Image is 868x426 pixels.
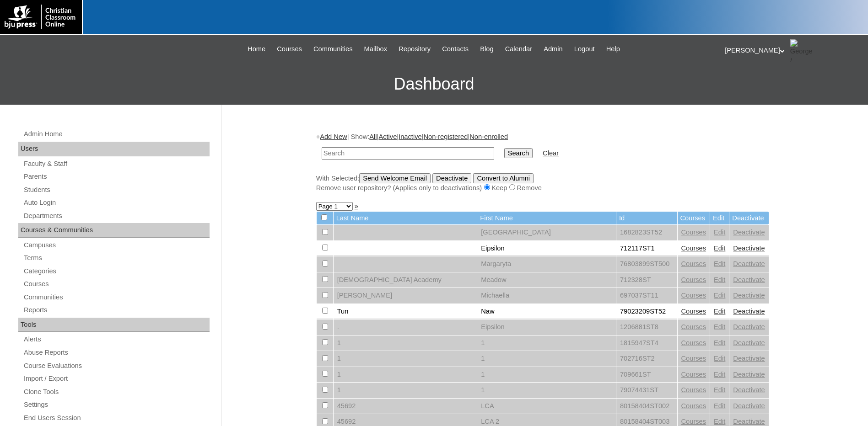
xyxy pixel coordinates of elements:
a: Deactivate [733,402,765,410]
a: Courses [681,371,706,378]
a: Home [243,44,270,54]
div: With Selected: [316,173,769,193]
td: Last Name [334,212,477,225]
td: LCA [477,399,616,414]
img: George / Distance Learning Online Staff [790,39,813,62]
a: Courses [681,308,706,315]
td: 76803899ST500 [616,256,677,272]
td: 1 [334,367,477,383]
a: Contacts [437,44,473,54]
img: logo-white.png [5,5,77,29]
span: Home [248,44,265,54]
a: Communities [309,44,357,54]
a: Courses [681,292,706,299]
a: Non-enrolled [469,133,508,140]
td: First Name [477,212,616,225]
td: 709661ST [616,367,677,383]
a: Deactivate [733,339,765,346]
span: Contacts [442,44,469,54]
a: Courses [272,44,307,54]
a: Courses [681,245,706,252]
a: Edit [714,371,725,378]
td: 697037ST11 [616,288,677,304]
td: Tun [334,304,477,319]
a: Admin [539,44,567,54]
a: Alerts [23,334,210,345]
td: Id [616,212,677,225]
a: Deactivate [733,418,765,425]
td: 712328ST [616,272,677,288]
a: » [355,202,358,210]
a: Edit [714,260,725,267]
a: Import / Export [23,373,210,384]
a: Edit [714,386,725,394]
td: 712117ST1 [616,241,677,256]
div: + | Show: | | | | [316,132,769,192]
a: End Users Session [23,412,210,424]
a: Abuse Reports [23,347,210,358]
a: Mailbox [360,44,392,54]
td: Eipsilon [477,319,616,335]
input: Send Welcome Email [359,173,431,183]
a: Edit [714,402,725,410]
a: Communities [23,292,210,303]
a: Blog [475,44,498,54]
td: 1 [477,367,616,383]
a: Categories [23,266,210,277]
div: Courses & Communities [18,223,210,238]
input: Deactivate [432,173,471,183]
td: [PERSON_NAME] [334,288,477,304]
span: Blog [480,44,493,54]
a: Terms [23,252,210,264]
a: Courses [681,229,706,236]
a: Deactivate [733,371,765,378]
h3: Dashboard [5,64,863,105]
a: Course Evaluations [23,360,210,372]
td: 80158404ST002 [616,399,677,414]
a: Edit [714,245,725,252]
a: Deactivate [733,386,765,394]
a: Courses [681,418,706,425]
a: Students [23,184,210,196]
a: Active [378,133,397,140]
td: 1815947ST4 [616,335,677,351]
span: Communities [313,44,353,54]
td: Deactivate [729,212,768,225]
a: Deactivate [733,245,765,252]
a: Courses [681,276,706,283]
td: Meadow [477,272,616,288]
a: Repository [394,44,435,54]
a: Inactive [399,133,422,140]
a: Admin Home [23,128,210,140]
div: Remove user repository? (Applies only to deactivations) Keep Remove [316,183,769,193]
a: Deactivate [733,308,765,315]
td: 1 [477,335,616,351]
a: Edit [714,276,725,283]
a: Edit [714,292,725,299]
a: Courses [681,323,706,330]
span: Repository [399,44,431,54]
a: Edit [714,418,725,425]
a: Deactivate [733,229,765,236]
span: Logout [574,44,595,54]
a: Courses [681,402,706,410]
a: Courses [681,386,706,394]
a: Edit [714,308,725,315]
a: Deactivate [733,323,765,330]
input: Convert to Alumni [473,173,534,183]
td: Margaryta [477,256,616,272]
a: Deactivate [733,260,765,267]
a: Logout [570,44,599,54]
td: Naw [477,304,616,319]
a: Courses [681,260,706,267]
a: Add New [320,133,347,140]
td: 79074431ST [616,383,677,398]
td: 1206881ST8 [616,319,677,335]
a: Help [602,44,625,54]
td: 1 [334,383,477,398]
input: Search [504,148,533,158]
td: [DEMOGRAPHIC_DATA] Academy [334,272,477,288]
a: Deactivate [733,292,765,299]
td: 702716ST2 [616,351,677,367]
td: 45692 [334,399,477,414]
